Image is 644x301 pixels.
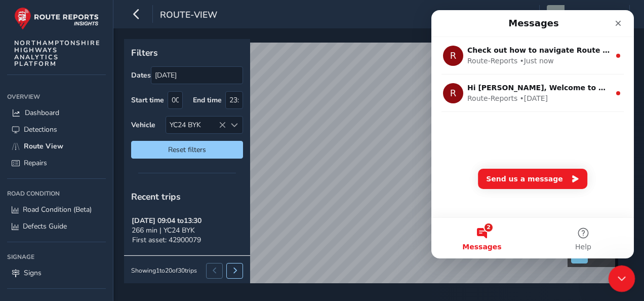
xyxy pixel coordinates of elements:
[131,191,181,203] span: Recent trips
[7,138,106,155] a: Route View
[568,5,619,23] span: [PERSON_NAME]
[7,201,106,218] a: Road Condition (Beta)
[139,145,235,155] span: Reset filters
[431,10,634,258] iframe: Intercom live chat
[23,205,92,214] span: Road Condition (Beta)
[24,125,57,134] span: Detections
[36,46,86,56] div: Route-Reports
[131,46,243,59] p: Filters
[88,83,116,94] div: • [DATE]
[14,7,99,30] img: rr logo
[36,83,86,94] div: Route-Reports
[23,221,67,231] span: Defects Guide
[131,120,155,130] label: Vehicle
[144,233,160,240] span: Help
[131,267,197,275] div: Showing 1 to 20 of 30 trips
[25,108,59,118] span: Dashboard
[88,46,122,56] div: • Just now
[36,36,214,44] span: Check out how to navigate Route View here!
[47,159,156,179] button: Send us a message
[609,266,635,292] iframe: Intercom live chat
[128,43,615,295] canvas: Map
[24,141,63,151] span: Route View
[7,104,106,121] a: Dashboard
[7,218,106,235] a: Defects Guide
[193,95,222,105] label: End time
[547,5,565,23] img: diamond-layout
[12,73,32,93] div: Profile image for Route-Reports
[132,225,195,235] span: 266 min | YC24 BYK
[7,89,106,104] div: Overview
[24,158,47,168] span: Repairs
[101,208,203,248] button: Help
[7,249,106,265] div: Signage
[7,155,106,171] a: Repairs
[14,40,101,67] span: NORTHAMPTONSHIRE HIGHWAYS ANALYTICS PLATFORM
[124,206,250,255] button: [DATE] 09:04 to13:30266 min | YC24 BYKFirst asset: 42900079
[31,233,70,240] span: Messages
[132,235,201,245] span: First asset: 42900079
[132,216,202,225] strong: [DATE] 09:04 to 13:30
[166,117,226,133] div: YC24 BYK
[7,186,106,201] div: Road Condition
[24,268,42,278] span: Signs
[7,265,106,281] a: Signs
[547,5,622,23] button: [PERSON_NAME]
[160,9,217,23] span: route-view
[131,95,164,105] label: Start time
[7,121,106,138] a: Detections
[131,70,151,80] label: Dates
[131,141,243,159] button: Reset filters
